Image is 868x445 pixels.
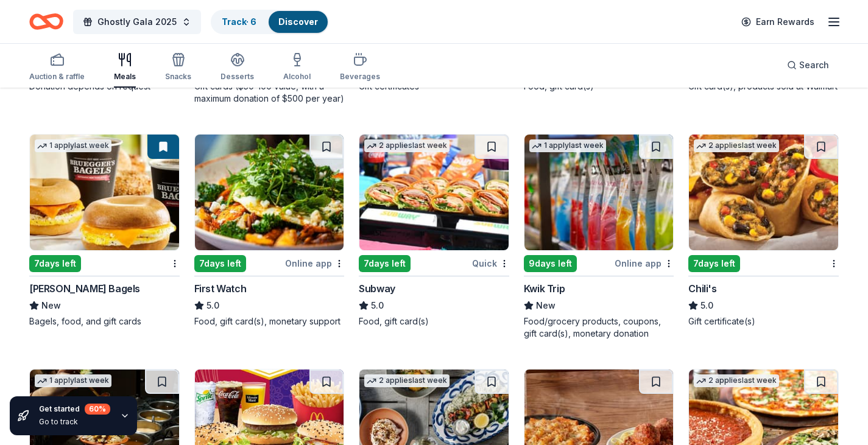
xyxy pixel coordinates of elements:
[524,315,674,340] div: Food/grocery products, coupons, gift card(s), monetary donation
[340,72,380,82] div: Beverages
[41,298,61,313] span: New
[364,139,450,152] div: 2 applies last week
[472,256,509,271] div: Quick
[283,47,311,88] button: Alcohol
[283,72,311,82] div: Alcohol
[734,11,822,33] a: Earn Rewards
[30,135,179,250] img: Image for Bruegger's Bagels
[524,255,577,272] div: 9 days left
[29,72,85,82] div: Auction & raffle
[194,315,345,328] div: Food, gift card(s), monetary support
[700,298,713,313] span: 5.0
[364,374,450,387] div: 2 applies last week
[73,10,201,34] button: Ghostly Gala 2025
[524,281,565,296] div: Kwik Trip
[206,298,219,313] span: 5.0
[29,315,180,328] div: Bagels, food, and gift cards
[615,256,674,271] div: Online app
[221,47,254,88] button: Desserts
[799,58,829,72] span: Search
[285,256,344,271] div: Online app
[529,139,606,152] div: 1 apply last week
[114,47,136,88] button: Meals
[29,47,85,88] button: Auction & raffle
[524,135,674,250] img: Image for Kwik Trip
[35,139,111,152] div: 1 apply last week
[359,281,395,296] div: Subway
[194,80,345,105] div: Gift cards ($50-100 value, with a maximum donation of $500 per year)
[114,72,136,82] div: Meals
[35,374,111,387] div: 1 apply last week
[689,135,838,250] img: Image for Chili's
[688,134,839,328] a: Image for Chili's2 applieslast week7days leftChili's5.0Gift certificate(s)
[694,374,779,387] div: 2 applies last week
[694,139,779,152] div: 2 applies last week
[278,16,318,27] a: Discover
[359,255,411,272] div: 7 days left
[194,281,247,296] div: First Watch
[211,10,329,34] button: Track· 6Discover
[194,255,246,272] div: 7 days left
[195,135,344,250] img: Image for First Watch
[359,315,509,328] div: Food, gift card(s)
[165,72,191,82] div: Snacks
[688,281,716,296] div: Chili's
[29,255,81,272] div: 7 days left
[39,417,110,427] div: Go to track
[371,298,384,313] span: 5.0
[221,72,254,82] div: Desserts
[340,47,380,88] button: Beverages
[194,134,345,328] a: Image for First Watch7days leftOnline appFirst Watch5.0Food, gift card(s), monetary support
[165,47,191,88] button: Snacks
[97,15,177,29] span: Ghostly Gala 2025
[524,134,674,340] a: Image for Kwik Trip1 applylast week9days leftOnline appKwik TripNewFood/grocery products, coupons...
[29,134,180,328] a: Image for Bruegger's Bagels1 applylast week7days left[PERSON_NAME] BagelsNewBagels, food, and gif...
[359,134,509,328] a: Image for Subway2 applieslast week7days leftQuickSubway5.0Food, gift card(s)
[29,7,63,36] a: Home
[536,298,556,313] span: New
[85,404,110,415] div: 60 %
[29,281,140,296] div: [PERSON_NAME] Bagels
[39,404,110,415] div: Get started
[688,255,740,272] div: 7 days left
[777,53,839,77] button: Search
[222,16,256,27] a: Track· 6
[688,315,839,328] div: Gift certificate(s)
[359,135,509,250] img: Image for Subway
